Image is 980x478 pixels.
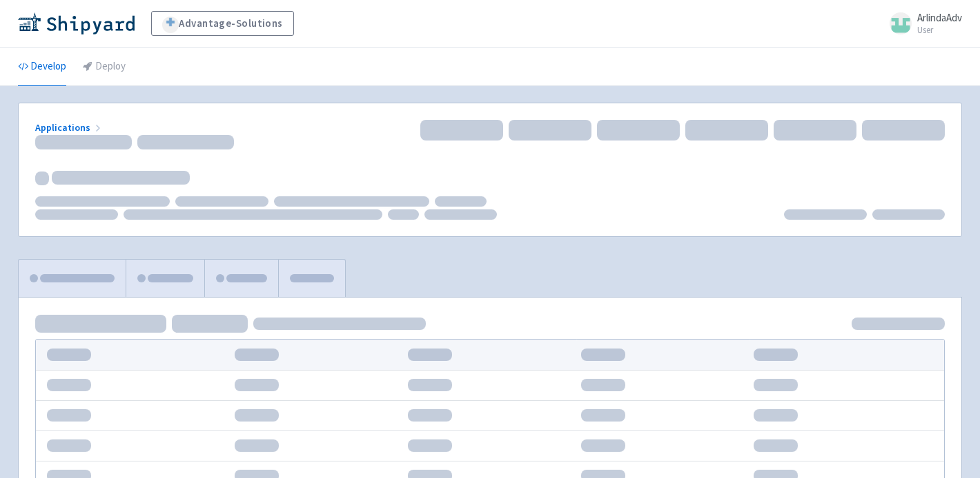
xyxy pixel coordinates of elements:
[917,25,962,34] small: User
[83,48,126,86] a: Deploy
[151,11,294,36] a: Advantage-Solutions
[18,48,66,86] a: Develop
[881,12,962,34] a: ArlindaAdv User
[18,12,135,34] img: Shipyard logo
[35,121,104,134] a: Applications
[917,11,962,24] span: ArlindaAdv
